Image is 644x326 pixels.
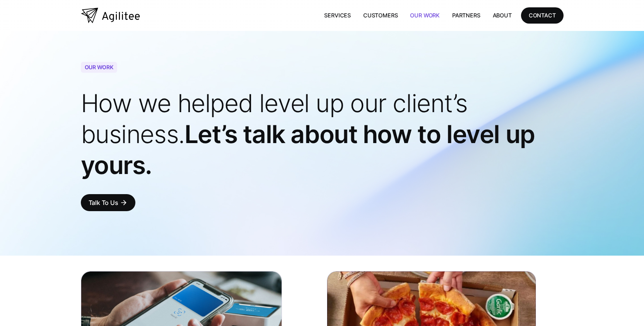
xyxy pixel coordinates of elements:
div: arrow_forward [120,199,128,207]
a: Talk To Usarrow_forward [81,194,135,211]
h1: Let’s talk about how to level up yours. [81,88,564,181]
div: CONTACT [529,10,556,20]
a: About [487,7,518,23]
div: OUR WORK [81,62,117,73]
div: Talk To Us [89,197,118,208]
a: CONTACT [521,7,564,23]
a: Our Work [404,7,446,23]
span: How we helped level up our client’s business. [81,88,468,149]
a: Services [318,7,357,23]
a: Customers [357,7,404,23]
a: Partners [446,7,487,23]
a: home [81,8,140,23]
